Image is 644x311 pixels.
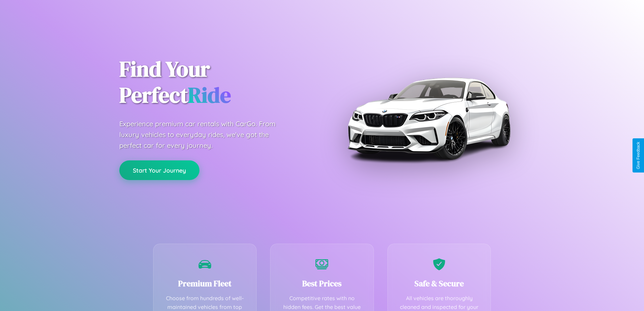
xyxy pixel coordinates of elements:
img: Premium BMW car rental vehicle [344,34,513,203]
span: Ride [188,80,231,110]
h1: Find Your Perfect [119,56,312,108]
h3: Best Prices [281,278,363,289]
p: Experience premium car rentals with CarGo. From luxury vehicles to everyday rides, we've got the ... [119,118,288,151]
button: Start Your Journey [119,160,199,180]
div: Give Feedback [636,142,641,169]
h3: Safe & Secure [398,278,481,289]
h3: Premium Fleet [164,278,246,289]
